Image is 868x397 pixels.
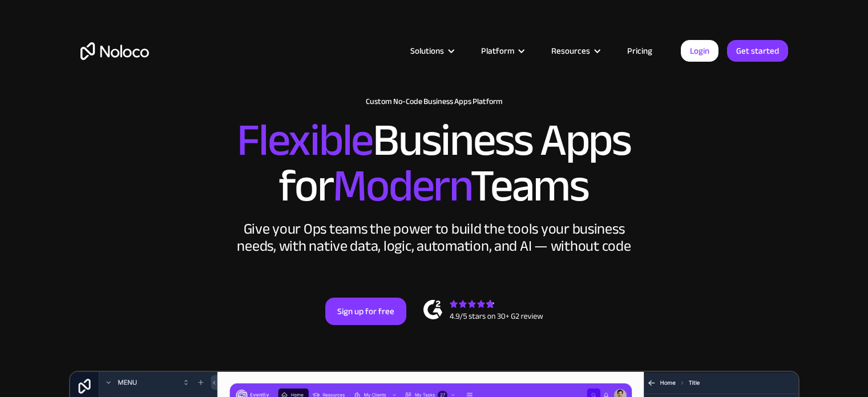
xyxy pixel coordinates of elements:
div: Solutions [410,43,444,58]
div: Platform [467,43,537,58]
a: Get started [727,40,788,62]
div: Platform [481,43,514,58]
h2: Business Apps for Teams [80,118,788,209]
a: home [80,42,149,60]
span: Flexible [237,98,373,183]
div: Resources [537,43,613,58]
a: Pricing [613,43,667,58]
a: Sign up for free [325,298,406,325]
a: Login [681,40,718,62]
span: Modern [333,143,470,228]
div: Resources [551,43,590,58]
div: Solutions [396,43,467,58]
div: Give your Ops teams the power to build the tools your business needs, with native data, logic, au... [235,220,634,255]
